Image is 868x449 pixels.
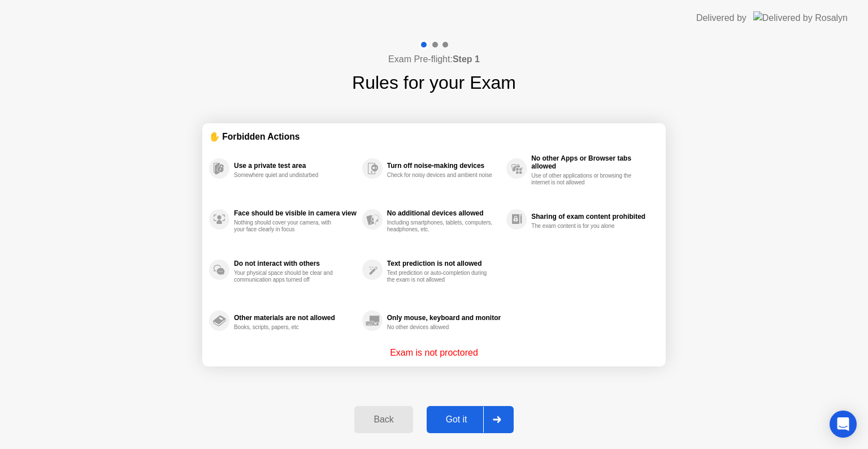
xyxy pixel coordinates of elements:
div: Only mouse, keyboard and monitor [387,314,501,322]
div: Text prediction or auto-completion during the exam is not allowed [387,270,494,283]
p: Exam is not proctored [390,346,478,360]
div: No additional devices allowed [387,209,501,217]
div: No other devices allowed [387,324,494,331]
div: Check for noisy devices and ambient noise [387,172,494,179]
button: Got it [427,406,514,433]
div: Use a private test area [234,162,357,170]
div: Including smartphones, tablets, computers, headphones, etc. [387,219,494,233]
div: Books, scripts, papers, etc [234,324,341,331]
h1: Rules for your Exam [352,69,516,96]
img: Delivered by Rosalyn [753,11,848,24]
div: Text prediction is not allowed [387,260,501,267]
div: Back [358,415,409,425]
div: Open Intercom Messenger [830,411,857,438]
div: ✋ Forbidden Actions [209,130,659,143]
div: Delivered by [696,11,747,25]
div: Nothing should cover your camera, with your face clearly in focus [234,219,341,233]
div: Other materials are not allowed [234,314,357,322]
div: The exam content is for you alone [531,223,638,230]
h4: Exam Pre-flight: [388,53,480,66]
div: Turn off noise-making devices [387,162,501,170]
div: Your physical space should be clear and communication apps turned off [234,270,341,283]
div: No other Apps or Browser tabs allowed [531,154,653,170]
div: Use of other applications or browsing the internet is not allowed [531,172,638,186]
b: Step 1 [453,54,480,64]
div: Do not interact with others [234,260,357,267]
div: Face should be visible in camera view [234,209,357,217]
div: Sharing of exam content prohibited [531,213,653,221]
div: Got it [430,415,483,425]
button: Back [354,406,413,433]
div: Somewhere quiet and undisturbed [234,172,341,179]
